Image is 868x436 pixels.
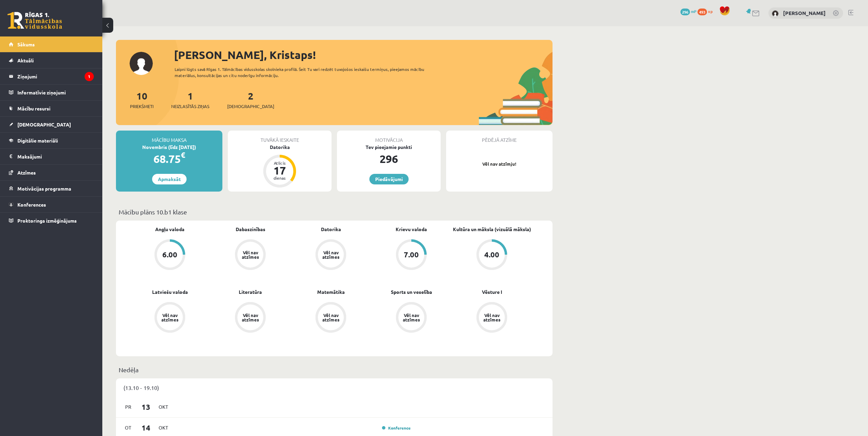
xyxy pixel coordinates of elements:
span: Okt [156,402,171,412]
span: [DEMOGRAPHIC_DATA] [17,121,71,127]
div: Atlicis [269,161,290,165]
a: Matemātika [317,288,345,296]
div: 17 [269,165,290,176]
a: Vēl nav atzīmes [452,302,532,334]
span: Priekšmeti [130,103,153,110]
span: 13 [135,401,157,412]
span: Okt [156,422,171,433]
div: Novembris (līdz [DATE]) [116,144,222,151]
a: Vēl nav atzīmes [291,302,371,334]
a: 2[DEMOGRAPHIC_DATA] [227,90,274,110]
legend: Ziņojumi [17,69,94,84]
a: Sākums [9,36,94,52]
div: Pēdējā atzīme [446,131,553,144]
a: Vēl nav atzīmes [210,239,291,271]
span: Sākums [17,41,35,47]
span: Mācību resursi [17,105,50,111]
span: Neizlasītās ziņas [171,103,209,110]
a: Atzīmes [9,165,94,180]
div: 296 [337,151,441,167]
div: Laipni lūgts savā Rīgas 1. Tālmācības vidusskolas skolnieka profilā. Šeit Tu vari redzēt tuvojošo... [175,66,437,78]
legend: Maksājumi [17,149,94,164]
a: Piedāvājumi [369,174,409,184]
div: 6.00 [162,251,177,258]
a: Konference [382,425,411,431]
legend: Informatīvie ziņojumi [17,85,94,100]
a: Konferences [9,197,94,212]
a: Motivācijas programma [9,181,94,196]
span: xp [708,9,712,14]
span: 14 [135,422,157,433]
a: Datorika [321,226,341,233]
a: 4.00 [452,239,532,271]
span: Atzīmes [17,169,36,176]
a: Sports un veselība [391,288,432,296]
a: Vēsture I [482,288,502,296]
div: Vēl nav atzīmes [160,313,179,322]
div: (13.10 - 19.10) [116,378,553,397]
div: Vēl nav atzīmes [241,250,260,259]
a: Literatūra [239,288,262,296]
a: 10Priekšmeti [130,90,153,110]
p: Mācību plāns 10.b1 klase [119,207,550,216]
div: Vēl nav atzīmes [321,250,340,259]
a: Krievu valoda [396,226,427,233]
span: Digitālie materiāli [17,137,58,144]
div: Vēl nav atzīmes [402,313,421,322]
a: Aktuāli [9,52,94,68]
a: [PERSON_NAME] [783,10,826,16]
span: 493 [697,9,707,15]
div: Datorika [228,144,332,151]
p: Vēl nav atzīmju! [450,161,549,167]
p: Nedēļa [119,365,550,374]
a: 296 mP [680,9,696,14]
div: dienas [269,176,290,180]
a: 1Neizlasītās ziņas [171,90,209,110]
a: Apmaksāt [152,174,187,184]
a: Proktoringa izmēģinājums [9,213,94,228]
a: Vēl nav atzīmes [291,239,371,271]
a: Dabaszinības [236,226,265,233]
a: Mācību resursi [9,101,94,116]
div: 7.00 [404,251,419,258]
i: 1 [85,72,94,81]
div: Vēl nav atzīmes [321,313,340,322]
span: Ot [121,422,135,433]
div: [PERSON_NAME], Kristaps! [174,47,553,63]
img: Kristaps Korotkevičs [772,10,779,17]
span: [DEMOGRAPHIC_DATA] [227,103,274,110]
div: Vēl nav atzīmes [482,313,501,322]
a: 7.00 [371,239,452,271]
span: Motivācijas programma [17,185,71,192]
span: Proktoringa izmēģinājums [17,217,77,224]
span: Aktuāli [17,57,34,63]
a: Datorika Atlicis 17 dienas [228,144,332,189]
div: Vēl nav atzīmes [241,313,260,322]
a: Rīgas 1. Tālmācības vidusskola [8,12,62,29]
a: Vēl nav atzīmes [130,302,210,334]
div: Tev pieejamie punkti [337,144,441,151]
span: mP [691,9,696,14]
a: 6.00 [130,239,210,271]
a: Vēl nav atzīmes [371,302,452,334]
a: Informatīvie ziņojumi [9,85,94,100]
a: Angļu valoda [155,226,185,233]
span: € [181,150,185,160]
a: Digitālie materiāli [9,133,94,148]
a: Vēl nav atzīmes [210,302,291,334]
a: Latviešu valoda [152,288,188,296]
a: 493 xp [697,9,716,14]
div: Mācību maksa [116,131,222,144]
a: Ziņojumi1 [9,69,94,84]
div: Motivācija [337,131,441,144]
a: Kultūra un māksla (vizuālā māksla) [453,226,531,233]
div: 68.75 [116,151,222,167]
span: 296 [680,9,690,15]
span: Konferences [17,201,46,208]
div: 4.00 [484,251,499,258]
span: Pr [121,402,135,412]
a: [DEMOGRAPHIC_DATA] [9,117,94,132]
div: Tuvākā ieskaite [228,131,332,144]
a: Maksājumi [9,149,94,164]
